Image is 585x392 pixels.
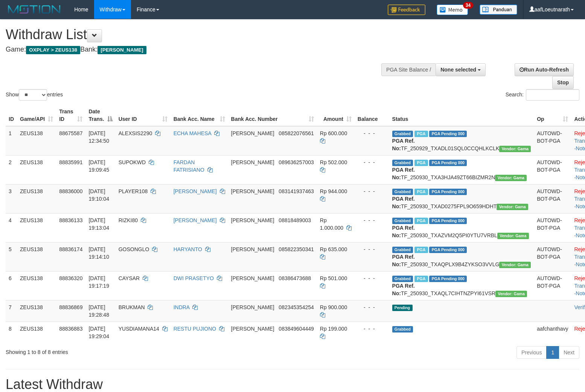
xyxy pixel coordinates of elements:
[228,105,317,126] th: Bank Acc. Number: activate to sort column ascending
[17,126,56,156] td: ZEUS138
[495,175,527,181] span: Vendor URL: https://trx31.1velocity.biz
[59,217,82,223] span: 88836133
[320,130,347,136] span: Rp 600.000
[17,213,56,242] td: ZEUS138
[355,105,389,126] th: Balance
[526,89,579,101] input: Search:
[279,275,311,281] span: Copy 08386473688 to clipboard
[119,326,159,332] span: YUSDIAMANA14
[429,247,467,253] span: PGA Pending
[480,5,517,15] img: panduan.png
[389,213,534,242] td: TF_250930_TXAZVM2Q5PI0YTU7VRBL
[358,217,386,224] div: - - -
[88,217,109,231] span: [DATE] 19:13:04
[534,213,571,242] td: AUTOWD-BOT-PGA
[6,184,17,213] td: 3
[389,155,534,184] td: TF_250930_TXA3HJA49ZT66BIZMR2N
[279,326,314,332] span: Copy 083849604449 to clipboard
[279,188,314,194] span: Copy 083141937463 to clipboard
[499,146,531,152] span: Vendor URL: https://trx31.1velocity.biz
[231,130,274,136] span: [PERSON_NAME]
[59,275,82,281] span: 88836320
[320,304,347,310] span: Rp 900.000
[231,159,274,165] span: [PERSON_NAME]
[559,346,579,359] a: Next
[119,217,138,223] span: RIZKI80
[6,126,17,156] td: 1
[26,46,80,54] span: OXPLAY > ZEUS138
[320,159,347,165] span: Rp 502.000
[381,63,436,76] div: PGA Site Balance /
[279,246,314,252] span: Copy 085822350341 to clipboard
[88,159,109,173] span: [DATE] 19:09:45
[552,76,574,89] a: Stop
[174,304,190,310] a: INDRA
[429,218,467,224] span: PGA Pending
[174,246,202,252] a: HARYANTO
[231,217,274,223] span: [PERSON_NAME]
[6,46,382,53] h4: Game: Bank:
[56,105,85,126] th: Trans ID: activate to sort column ascending
[429,276,467,282] span: PGA Pending
[392,138,415,151] b: PGA Ref. No:
[388,5,425,15] img: Feedback.jpg
[231,275,274,281] span: [PERSON_NAME]
[6,300,17,322] td: 7
[515,63,574,76] a: Run Auto-Refresh
[389,126,534,156] td: TF_250929_TXADL01SQL0CCQHLKCLK
[358,275,386,282] div: - - -
[279,130,314,136] span: Copy 085822076561 to clipboard
[6,105,17,126] th: ID
[85,105,115,126] th: Date Trans.: activate to sort column descending
[174,130,211,136] a: ECHA MAHESA
[534,126,571,156] td: AUTOWD-BOT-PGA
[279,304,314,310] span: Copy 082345354254 to clipboard
[119,188,148,194] span: PLAYER108
[88,304,109,318] span: [DATE] 19:28:48
[392,196,415,209] b: PGA Ref. No:
[6,27,382,42] h1: Withdraw List
[429,160,467,166] span: PGA Pending
[392,160,413,166] span: Grabbed
[174,326,216,332] a: RESTU PUJIONO
[88,246,109,260] span: [DATE] 19:14:10
[392,326,413,333] span: Grabbed
[389,271,534,300] td: TF_250930_TXAQL7CIHTNZPYI61VSR
[358,304,386,311] div: - - -
[495,291,527,297] span: Vendor URL: https://trx31.1velocity.biz
[414,131,428,137] span: Marked by aafpengsreynich
[358,188,386,195] div: - - -
[17,242,56,271] td: ZEUS138
[6,377,579,392] h1: Latest Withdraw
[231,188,274,194] span: [PERSON_NAME]
[436,63,486,76] button: None selected
[119,246,149,252] span: GOSONGLO
[389,242,534,271] td: TF_250930_TXAQPLX9B4ZYKSO3VVLG
[392,283,415,296] b: PGA Ref. No:
[119,304,145,310] span: BRUKMAN
[59,304,82,310] span: 88836869
[389,184,534,213] td: TF_250930_TXAD0275FPL9O659HDHT
[6,271,17,300] td: 6
[6,242,17,271] td: 5
[320,188,347,194] span: Rp 944.000
[358,130,386,137] div: - - -
[88,130,109,144] span: [DATE] 12:34:50
[534,271,571,300] td: AUTOWD-BOT-PGA
[534,322,571,343] td: aafchanthavy
[392,189,413,195] span: Grabbed
[59,246,82,252] span: 88836174
[497,233,529,239] span: Vendor URL: https://trx31.1velocity.biz
[389,105,534,126] th: Status
[19,89,47,101] select: Showentries
[320,275,347,281] span: Rp 501.000
[429,131,467,137] span: PGA Pending
[119,159,146,165] span: SUPOKWD
[174,188,217,194] a: [PERSON_NAME]
[414,189,428,195] span: Marked by aafpengsreynich
[392,131,413,137] span: Grabbed
[414,218,428,224] span: Marked by aafpengsreynich
[392,276,413,282] span: Grabbed
[358,246,386,253] div: - - -
[392,218,413,224] span: Grabbed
